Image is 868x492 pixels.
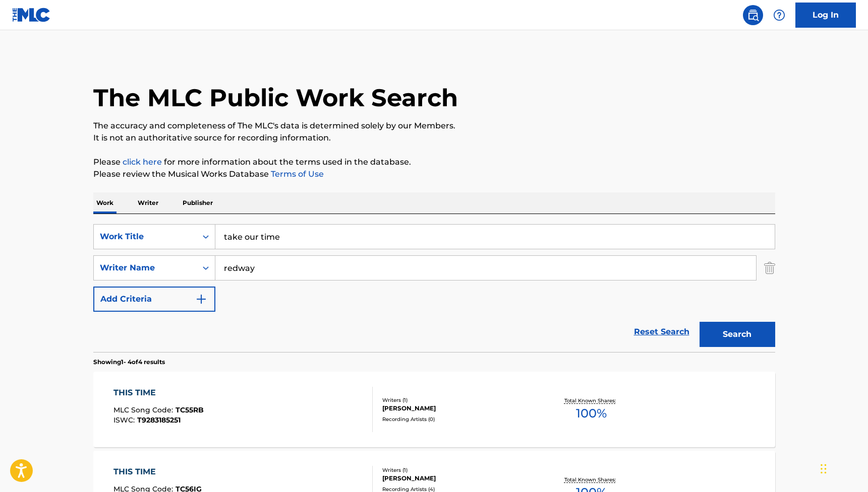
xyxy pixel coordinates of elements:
button: Search [700,322,775,347]
p: Total Known Shares: [564,476,618,483]
span: T9283185251 [137,415,181,425]
form: Search Form [93,224,775,352]
p: Work [93,192,117,214]
div: Drag [821,454,827,484]
a: Log In [795,3,856,28]
img: Delete Criterion [764,255,775,280]
img: 9d2ae6d4665cec9f34b9.svg [195,293,207,305]
span: TC55RB [176,405,204,414]
p: The accuracy and completeness of The MLC's data is determined solely by our Members. [93,120,775,132]
span: MLC Song Code : [113,405,176,414]
a: click here [123,157,162,167]
div: [PERSON_NAME] [382,474,535,483]
div: Writers ( 1 ) [382,396,535,404]
div: THIS TIME [113,466,202,478]
a: THIS TIMEMLC Song Code:TC55RBISWC:T9283185251Writers (1)[PERSON_NAME]Recording Artists (0)Total K... [93,372,775,447]
div: Recording Artists ( 0 ) [382,415,535,423]
div: Help [769,5,789,25]
img: search [747,9,759,21]
img: MLC Logo [12,8,51,22]
iframe: Chat Widget [818,444,868,492]
a: Reset Search [629,321,695,343]
p: Showing 1 - 4 of 4 results [93,358,165,367]
span: ISWC : [113,415,137,425]
p: Total Known Shares: [564,397,618,404]
a: Terms of Use [269,169,324,179]
p: Please for more information about the terms used in the database. [93,156,775,168]
div: Writer Name [100,262,191,274]
button: Add Criteria [93,287,215,312]
p: Publisher [180,192,216,214]
p: It is not an authoritative source for recording information. [93,132,775,144]
div: Writers ( 1 ) [382,466,535,474]
h1: The MLC Public Work Search [93,83,458,113]
div: Work Title [100,231,191,243]
div: THIS TIME [113,387,204,399]
a: Public Search [743,5,763,25]
span: 100 % [576,404,607,423]
div: [PERSON_NAME] [382,404,535,413]
img: help [773,9,785,21]
p: Please review the Musical Works Database [93,168,775,180]
p: Writer [135,192,161,214]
